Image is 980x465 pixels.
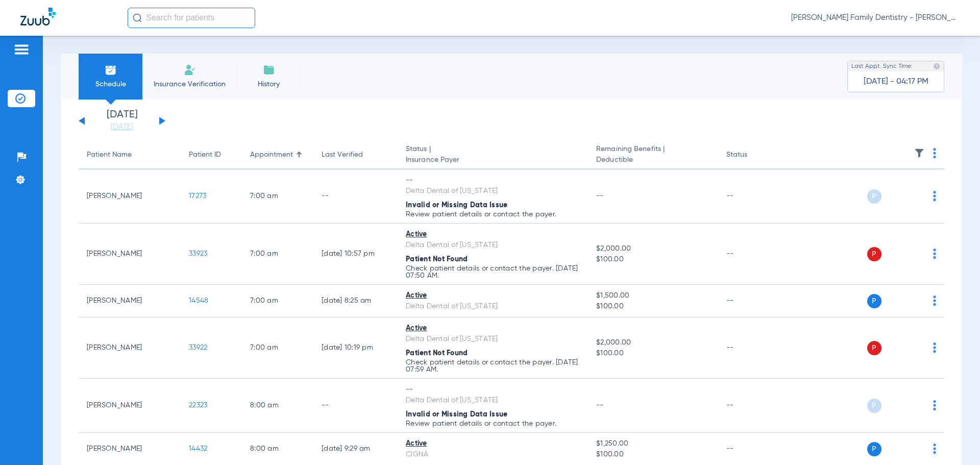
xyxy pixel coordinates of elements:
[929,416,980,465] iframe: Chat Widget
[406,155,580,165] span: Insurance Payer
[933,191,936,201] img: group-dot-blue.svg
[406,420,580,427] p: Review patient details or contact the payer.
[263,64,275,76] img: History
[91,110,153,132] li: [DATE]
[406,438,580,449] div: Active
[313,317,398,379] td: [DATE] 10:19 PM
[242,285,313,317] td: 7:00 AM
[406,411,507,418] span: Invalid or Missing Data Issue
[406,350,468,357] span: Patient Not Found
[406,334,580,345] div: Delta Dental of [US_STATE]
[322,150,363,160] div: Last Verified
[933,342,936,353] img: group-dot-blue.svg
[242,224,313,285] td: 7:00 AM
[596,192,604,200] span: --
[596,337,709,348] span: $2,000.00
[79,285,181,317] td: [PERSON_NAME]
[406,175,580,186] div: --
[250,150,293,160] div: Appointment
[128,8,255,28] input: Search for patients
[406,449,580,460] div: CIGNA
[933,400,936,410] img: group-dot-blue.svg
[718,224,787,285] td: --
[398,141,588,169] th: Status |
[718,141,787,169] th: Status
[867,189,881,204] span: P
[189,297,208,304] span: 14548
[596,348,709,359] span: $100.00
[87,150,173,160] div: Patient Name
[864,77,928,87] span: [DATE] - 04:17 PM
[406,395,580,406] div: Delta Dental of [US_STATE]
[79,224,181,285] td: [PERSON_NAME]
[105,64,117,76] img: Schedule
[91,122,153,132] a: [DATE]
[322,150,389,160] div: Last Verified
[596,243,709,254] span: $2,000.00
[718,169,787,224] td: --
[244,79,293,89] span: History
[250,150,305,160] div: Appointment
[79,169,181,224] td: [PERSON_NAME]
[933,148,936,158] img: group-dot-blue.svg
[406,265,580,279] p: Check patient details or contact the payer. [DATE] 07:50 AM.
[79,317,181,379] td: [PERSON_NAME]
[150,79,229,89] span: Insurance Verification
[596,290,709,301] span: $1,500.00
[189,445,207,452] span: 14432
[189,150,234,160] div: Patient ID
[13,43,30,56] img: hamburger-icon
[596,254,709,265] span: $100.00
[718,317,787,379] td: --
[189,250,207,257] span: 33923
[184,64,196,76] img: Manual Insurance Verification
[914,148,924,158] img: filter.svg
[596,402,604,409] span: --
[406,359,580,373] p: Check patient details or contact the payer. [DATE] 07:59 AM.
[242,379,313,433] td: 8:00 AM
[189,344,207,351] span: 33922
[313,285,398,317] td: [DATE] 8:25 AM
[406,229,580,240] div: Active
[406,290,580,301] div: Active
[133,13,142,22] img: Search Icon
[189,150,221,160] div: Patient ID
[406,323,580,334] div: Active
[933,63,940,70] img: last sync help info
[596,155,709,165] span: Deductible
[79,379,181,433] td: [PERSON_NAME]
[406,384,580,395] div: --
[867,294,881,308] span: P
[313,169,398,224] td: --
[718,285,787,317] td: --
[933,249,936,259] img: group-dot-blue.svg
[242,169,313,224] td: 7:00 AM
[588,141,718,169] th: Remaining Benefits |
[596,301,709,312] span: $100.00
[406,301,580,312] div: Delta Dental of [US_STATE]
[596,449,709,460] span: $100.00
[406,211,580,218] p: Review patient details or contact the payer.
[242,317,313,379] td: 7:00 AM
[189,192,206,200] span: 17273
[867,442,881,456] span: P
[189,402,207,409] span: 22323
[867,341,881,355] span: P
[867,247,881,261] span: P
[406,186,580,197] div: Delta Dental of [US_STATE]
[406,240,580,251] div: Delta Dental of [US_STATE]
[86,79,135,89] span: Schedule
[791,13,960,23] span: [PERSON_NAME] Family Dentistry - [PERSON_NAME] Family Dentistry
[933,296,936,306] img: group-dot-blue.svg
[867,399,881,413] span: P
[596,438,709,449] span: $1,250.00
[20,8,56,26] img: Zuub Logo
[87,150,132,160] div: Patient Name
[313,224,398,285] td: [DATE] 10:57 PM
[718,379,787,433] td: --
[851,61,913,71] span: Last Appt. Sync Time:
[406,256,468,263] span: Patient Not Found
[313,379,398,433] td: --
[406,202,507,209] span: Invalid or Missing Data Issue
